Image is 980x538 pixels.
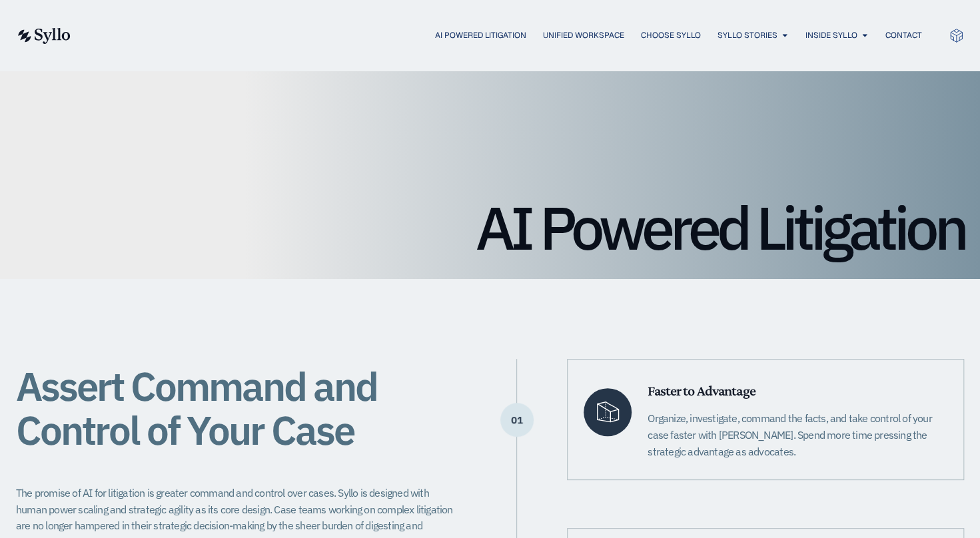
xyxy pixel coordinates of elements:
[805,29,857,41] a: Inside Syllo
[641,29,701,41] a: Choose Syllo
[885,29,922,41] a: Contact
[16,360,377,456] span: Assert Command and Control of Your Case
[500,419,534,421] p: 01
[97,29,922,42] div: Menu Toggle
[97,29,922,42] nav: Menu
[16,28,71,44] img: syllo
[718,29,777,41] a: Syllo Stories
[16,198,964,258] h1: AI Powered Litigation
[648,410,947,459] p: Organize, investigate, command the facts, and take control of your case faster with [PERSON_NAME]...
[435,29,526,41] a: AI Powered Litigation
[648,382,755,399] span: Faster to Advantage
[543,29,624,41] a: Unified Workspace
